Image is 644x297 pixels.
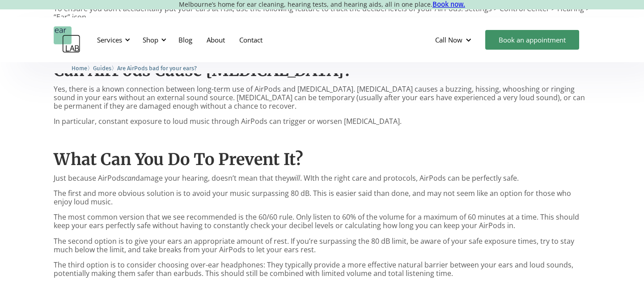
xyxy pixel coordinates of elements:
[93,64,117,73] li: 〉
[124,173,136,183] em: can
[117,64,197,72] a: Are AirPods bad for your ears?
[97,35,122,44] div: Services
[143,35,158,44] div: Shop
[93,64,111,72] a: Guides
[54,132,590,141] p: ‍
[485,30,579,50] a: Book an appointment
[54,284,590,293] p: ‍
[171,27,199,53] a: Blog
[72,64,87,72] a: Home
[93,65,111,72] span: Guides
[54,261,590,278] p: The third option is to consider choosing over-ear headphones: They typically provide a more effec...
[54,174,590,182] p: Just because AirPods damage your hearing, doesn’t mean that they . WIth the right care and protoc...
[290,173,300,183] em: will
[54,189,590,206] p: The first and more obvious solution is to avoid your music surpassing 80 dB. This is easier said ...
[54,150,590,169] h2: What Can You Do To Prevent It?
[199,27,232,53] a: About
[54,4,590,21] p: To ensure you don’t accidentally put your ears at risk, use the following feature to track the de...
[54,213,590,230] p: The most common version that we see recommended is the 60/60 rule. Only listen to 60% of the volu...
[92,26,133,53] div: Services
[117,65,197,72] span: Are AirPods bad for your ears?
[232,27,270,53] a: Contact
[54,26,80,53] a: home
[435,35,462,44] div: Call Now
[54,85,590,111] p: Yes, there is a known connection between long-term use of AirPods and [MEDICAL_DATA]. [MEDICAL_DA...
[72,64,93,73] li: 〉
[72,65,87,72] span: Home
[54,61,590,80] h2: Can AirPods Cause [MEDICAL_DATA]?
[54,237,590,254] p: The second option is to give your ears an appropriate amount of rest. If you’re surpassing the 80...
[54,117,590,126] p: In particular, constant exposure to loud music through AirPods can trigger or worsen [MEDICAL_DATA].
[137,26,169,53] div: Shop
[428,26,481,53] div: Call Now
